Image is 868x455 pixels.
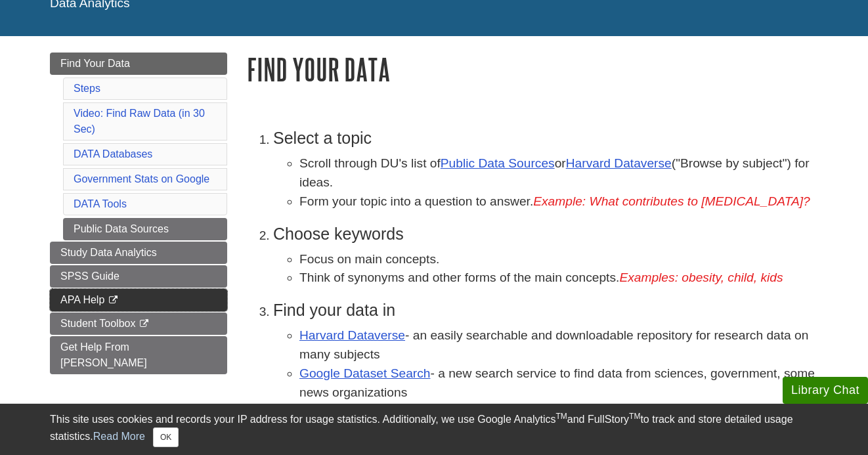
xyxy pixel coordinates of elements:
[273,301,818,320] h3: Find your data in
[63,218,227,240] a: Public Data Sources
[619,271,783,284] em: Examples: obesity, child, kids
[60,247,157,258] span: Study Data Analytics
[299,192,818,211] li: Form your topic into a question to answer.
[299,269,818,288] li: Think of synonyms and other forms of the main concepts.
[93,431,145,442] a: Read More
[299,326,818,364] li: - an easily searchable and downloadable repository for research data on many subjects
[783,377,868,404] button: Library Chat
[60,318,135,329] span: Student Toolbox
[299,250,818,269] li: Focus on main concepts.
[74,148,152,160] a: DATA Databases
[629,412,640,421] sup: TM
[60,58,130,69] span: Find Your Data
[153,427,179,447] button: Close
[60,294,104,305] span: APA Help
[441,156,555,170] a: Public Data Sources
[555,412,567,421] sup: TM
[273,225,818,244] h3: Choose keywords
[50,313,227,335] a: Student Toolbox
[50,53,227,75] a: Find Your Data
[299,364,818,402] li: - a new search service to find data from sciences, government, some news organizations
[74,108,205,135] a: Video: Find Raw Data (in 30 Sec)
[50,289,227,311] a: APA Help
[247,53,818,86] h1: Find Your Data
[50,242,227,264] a: Study Data Analytics
[60,271,119,282] span: SPSS Guide
[533,194,810,208] em: Example: What contributes to [MEDICAL_DATA]?
[74,173,209,184] a: Government Stats on Google
[108,296,119,305] i: This link opens in a new window
[299,154,818,192] li: Scroll through DU's list of or ("Browse by subject") for ideas.
[50,265,227,288] a: SPSS Guide
[273,129,818,148] h3: Select a topic
[299,328,405,342] a: Harvard Dataverse
[299,366,430,380] a: Google Dataset Search
[74,198,127,209] a: DATA Tools
[566,156,672,170] a: Harvard Dataverse
[139,320,150,328] i: This link opens in a new window
[74,83,100,94] a: Steps
[50,336,227,374] a: Get Help From [PERSON_NAME]
[60,341,147,368] span: Get Help From [PERSON_NAME]
[50,412,818,447] div: This site uses cookies and records your IP address for usage statistics. Additionally, we use Goo...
